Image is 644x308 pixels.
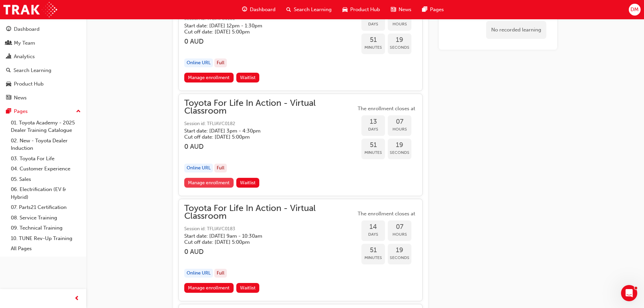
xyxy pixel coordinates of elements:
span: 51 [361,246,385,254]
span: 19 [388,141,411,149]
a: All Pages [8,243,84,254]
span: Minutes [361,149,385,157]
span: guage-icon [242,5,247,14]
a: 09. Technical Training [8,223,84,233]
a: Product Hub [3,78,84,90]
span: 14 [361,223,385,231]
span: car-icon [342,5,348,14]
span: Session id: TFLIAVC0183 [184,225,356,233]
a: guage-iconDashboard [237,3,281,17]
a: news-iconNews [385,3,417,17]
div: My Team [14,39,35,47]
img: Trak [3,2,57,17]
span: news-icon [391,5,396,14]
h3: 0 AUD [184,248,356,256]
button: Pages [3,105,84,118]
span: Pages [430,6,444,14]
a: Manage enrollment [184,73,234,82]
span: Days [361,20,385,28]
button: DashboardMy TeamAnalyticsSearch LearningProduct HubNews [3,22,84,105]
span: car-icon [6,81,11,87]
span: Waitlist [240,75,256,80]
h3: 0 AUD [184,38,356,45]
a: 05. Sales [8,174,84,185]
a: 06. Electrification (EV & Hybrid) [8,184,84,202]
button: Waitlist [236,283,260,293]
a: 03. Toyota For Life [8,153,84,164]
h5: Cut off date: [DATE] 5:00pm [184,29,345,35]
span: News [399,6,411,14]
a: pages-iconPages [417,3,449,17]
span: 51 [361,141,385,149]
span: pages-icon [6,109,11,115]
span: chart-icon [6,54,11,60]
a: My Team [3,37,84,49]
a: Search Learning [3,64,84,77]
div: Search Learning [14,67,51,74]
span: Seconds [388,254,411,262]
span: up-icon [76,107,81,116]
div: News [14,94,27,102]
span: 19 [388,36,411,44]
a: News [3,92,84,104]
h5: Start date: [DATE] 9am - 10:30am [184,233,345,239]
a: Manage enrollment [184,283,234,293]
span: Toyota For Life In Action - Virtual Classroom [184,205,356,220]
span: Waitlist [240,285,256,291]
button: DM [629,4,641,16]
a: 01. Toyota Academy - 2025 Dealer Training Catalogue [8,118,84,136]
span: search-icon [286,5,291,14]
span: 13 [361,118,385,126]
span: Days [361,231,385,238]
button: Toyota For Life In Action - Virtual ClassroomSession id: TFLIAVC0182Start date: [DATE] 3pm - 4:30... [184,99,417,190]
iframe: Intercom live chat [621,285,637,301]
a: search-iconSearch Learning [281,3,337,17]
span: DM [630,6,639,14]
span: Search Learning [294,6,332,14]
div: Analytics [14,53,35,61]
span: Hours [388,231,411,238]
div: Dashboard [14,25,40,33]
div: Pages [14,108,28,115]
a: Dashboard [3,23,84,35]
div: Full [214,269,227,278]
span: Dashboard [250,6,276,14]
span: 51 [361,36,385,44]
span: Seconds [388,149,411,157]
span: Session id: TFLIAVC0182 [184,120,356,128]
a: 07. Parts21 Certification [8,202,84,213]
span: prev-icon [74,294,79,303]
a: 10. TUNE Rev-Up Training [8,233,84,244]
div: Full [214,58,227,68]
span: guage-icon [6,26,11,32]
div: Online URL [184,164,213,173]
span: 07 [388,223,411,231]
span: Product Hub [350,6,380,14]
div: Online URL [184,269,213,278]
span: Hours [388,20,411,28]
span: Toyota For Life In Action - Virtual Classroom [184,99,356,115]
a: 04. Customer Experience [8,164,84,174]
div: No recorded learning [486,21,546,39]
a: 02. New - Toyota Dealer Induction [8,136,84,153]
span: Minutes [361,254,385,262]
span: people-icon [6,40,11,46]
a: 08. Service Training [8,213,84,223]
span: Seconds [388,44,411,51]
span: 07 [388,118,411,126]
div: Product Hub [14,80,44,88]
span: 19 [388,246,411,254]
button: Toyota For Life In Action - Virtual ClassroomSession id: TFLIAVC0183Start date: [DATE] 9am - 10:3... [184,205,417,295]
h5: Cut off date: [DATE] 5:00pm [184,134,345,140]
span: The enrollment closes at [356,105,417,113]
button: Waitlist [236,178,260,188]
h5: Start date: [DATE] 3pm - 4:30pm [184,128,345,134]
h5: Cut off date: [DATE] 5:00pm [184,239,345,245]
span: Minutes [361,44,385,51]
span: Waitlist [240,180,256,186]
span: news-icon [6,95,11,101]
span: The enrollment closes at [356,210,417,218]
span: search-icon [6,68,11,74]
span: pages-icon [422,5,427,14]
